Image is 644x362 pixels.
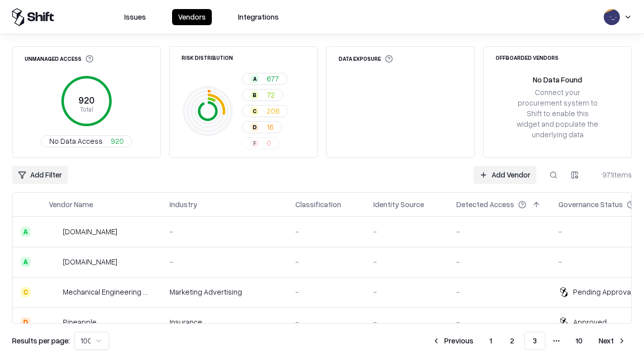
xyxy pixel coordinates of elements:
button: 2 [502,332,522,350]
img: Pineapple [49,317,59,327]
div: - [295,256,357,267]
div: - [373,287,440,297]
div: - [456,287,542,297]
div: - [295,226,357,237]
span: 677 [267,73,279,84]
div: - [373,256,440,267]
span: 72 [267,89,275,100]
div: C [251,107,259,115]
div: C [21,287,31,297]
div: - [373,317,440,327]
div: D [21,317,31,327]
div: D [251,123,259,131]
button: Vendors [172,9,212,25]
img: madisonlogic.com [49,257,59,267]
button: Issues [118,9,152,25]
button: B72 [242,89,283,101]
div: Connect your procurement system to Shift to enable this widget and populate the underlying data [516,87,599,140]
button: 10 [568,332,591,350]
div: Vendor Name [49,199,93,210]
button: 1 [481,332,500,350]
img: Mechanical Engineering World [49,287,59,297]
button: D16 [242,121,282,133]
div: No Data Found [533,74,582,85]
div: B [251,91,259,99]
div: - [170,256,279,267]
div: [DOMAIN_NAME] [63,256,117,267]
div: [DOMAIN_NAME] [63,226,117,237]
div: A [21,227,31,237]
div: Industry [170,199,197,210]
div: Classification [295,199,341,210]
button: C206 [242,105,288,117]
div: Detected Access [456,199,514,210]
div: - [295,287,357,297]
div: - [170,226,279,237]
div: Governance Status [558,199,623,210]
div: 971 items [592,169,632,180]
span: 16 [267,122,274,132]
div: - [373,226,440,237]
div: Insurance [170,317,279,327]
p: Results per page: [12,335,70,346]
div: Pending Approval [573,287,632,297]
div: Unmanaged Access [25,55,94,63]
div: Approved [573,317,607,327]
button: Previous [426,332,479,350]
div: Identity Source [373,199,424,210]
a: Add Vendor [473,166,536,184]
div: A [251,75,259,83]
button: No Data Access920 [41,135,132,147]
button: Integrations [232,9,285,25]
tspan: 920 [78,95,95,106]
img: automat-it.com [49,227,59,237]
button: A677 [242,73,287,85]
div: - [295,317,357,327]
tspan: Total [80,105,93,113]
div: Pineapple [63,317,97,327]
div: - [456,256,542,267]
div: A [21,257,31,267]
span: 206 [267,106,280,116]
div: Mechanical Engineering World [63,287,153,297]
span: No Data Access [49,136,103,146]
button: 3 [524,332,545,350]
div: - [456,226,542,237]
button: Next [593,332,632,350]
button: Add Filter [12,166,68,184]
div: Marketing Advertising [170,287,279,297]
div: Risk Distribution [182,55,233,60]
div: Offboarded Vendors [496,55,558,60]
div: Data Exposure [339,55,393,63]
span: 920 [111,136,124,146]
nav: pagination [426,332,632,350]
div: - [456,317,542,327]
